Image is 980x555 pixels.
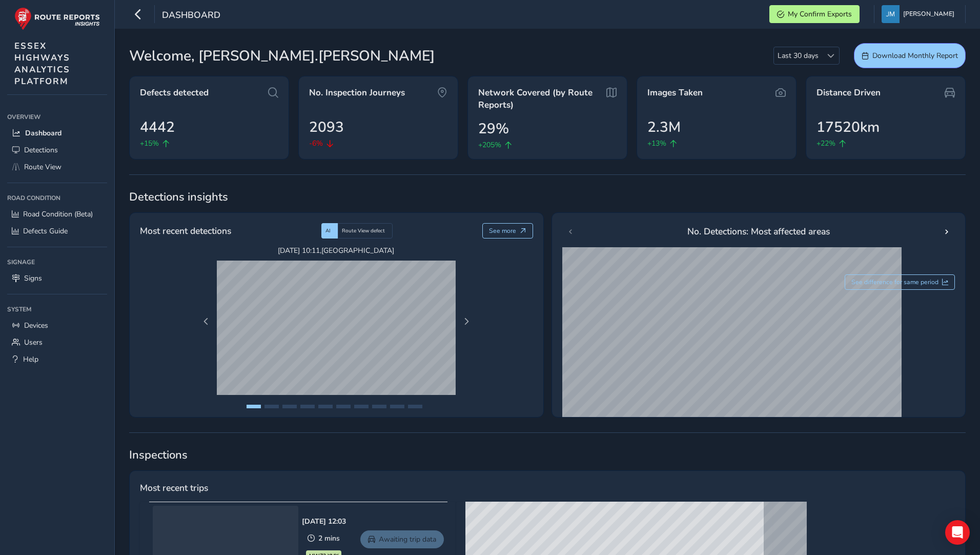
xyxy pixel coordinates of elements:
button: [PERSON_NAME] [882,5,958,23]
span: Route View defect [342,227,385,234]
button: Page 7 [354,405,369,408]
div: [DATE] 12:03 [302,517,346,526]
span: My Confirm Exports [788,9,852,19]
span: Dashboard [162,9,220,23]
span: +205% [478,140,501,150]
span: Detections [24,145,58,155]
a: Devices [7,317,107,334]
a: Dashboard [7,125,107,142]
button: See difference for same period [845,274,955,290]
span: +15% [140,138,159,149]
div: Road Condition [7,190,107,206]
span: No. Detections: Most affected areas [687,225,830,238]
button: Page 4 [300,405,315,408]
div: System [7,302,107,317]
a: Detections [7,142,107,158]
span: No. Inspection Journeys [309,87,405,99]
span: 2 mins [318,533,340,543]
a: Signs [7,270,107,287]
span: ESSEX HIGHWAYS ANALYTICS PLATFORM [14,40,70,87]
span: Last 30 days [774,47,822,64]
a: Road Condition (Beta) [7,206,107,223]
span: Defects detected [140,87,209,99]
button: Page 6 [336,405,351,408]
button: See more [482,223,533,239]
button: Page 10 [408,405,422,408]
a: Help [7,351,107,368]
span: +22% [816,138,835,149]
div: Signage [7,254,107,270]
a: Route View [7,158,107,175]
img: rr logo [14,7,100,30]
span: Road Condition (Beta) [23,209,93,219]
button: Page 1 [247,405,261,408]
span: 29% [478,118,509,140]
button: Download Monthly Report [854,43,966,68]
span: Download Monthly Report [872,51,958,61]
span: Network Covered (by Route Reports) [478,87,603,111]
span: 17520km [816,116,880,138]
span: Most recent trips [140,481,208,494]
span: Route View [24,162,62,172]
span: See more [489,227,516,235]
div: AI [321,223,338,239]
a: Users [7,334,107,351]
button: Previous Page [199,314,213,329]
span: +13% [647,138,666,149]
span: [PERSON_NAME] [903,5,954,23]
span: Signs [24,273,42,283]
span: AI [325,227,331,234]
span: Detections insights [129,189,966,205]
span: Images Taken [647,87,703,99]
img: diamond-layout [882,5,900,23]
button: Page 8 [372,405,386,408]
div: Open Intercom Messenger [945,520,970,545]
button: My Confirm Exports [769,5,860,23]
span: 2.3M [647,116,681,138]
span: Users [24,338,43,347]
span: Help [23,354,38,364]
div: Overview [7,109,107,125]
span: [DATE] 10:11 , [GEOGRAPHIC_DATA] [217,246,456,255]
span: Dashboard [25,128,62,138]
span: Most recent detections [140,224,231,237]
button: Next Page [459,314,474,329]
span: Devices [24,321,48,330]
span: 4442 [140,116,175,138]
div: Route View defect [338,223,393,239]
span: -6% [309,138,323,149]
a: Defects Guide [7,223,107,240]
span: Welcome, [PERSON_NAME].[PERSON_NAME] [129,45,435,67]
button: Page 2 [264,405,279,408]
button: Page 5 [318,405,333,408]
span: See difference for same period [851,278,938,286]
span: Inspections [129,447,966,463]
span: 2093 [309,116,344,138]
button: Page 3 [282,405,297,408]
span: Distance Driven [816,87,881,99]
a: Awaiting trip data [360,530,444,548]
span: Defects Guide [23,226,68,236]
button: Page 9 [390,405,404,408]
